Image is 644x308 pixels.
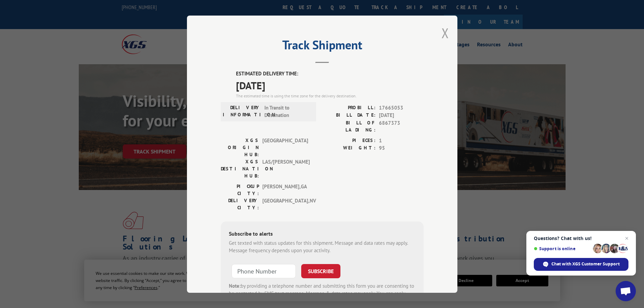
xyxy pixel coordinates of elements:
label: WEIGHT: [322,144,376,152]
label: DELIVERY CITY: [221,197,259,211]
strong: Note: [229,282,241,289]
span: LAS/[PERSON_NAME] [262,158,308,179]
label: PICKUP CITY: [221,183,259,197]
div: Subscribe to alerts [229,229,415,239]
div: Open chat [616,281,636,301]
label: XGS ORIGIN HUB: [221,137,259,158]
input: Phone Number [232,264,296,278]
div: Chat with XGS Customer Support [534,258,628,271]
span: [PERSON_NAME] , GA [262,183,308,197]
span: 17665053 [379,104,424,112]
span: Close chat [623,234,631,242]
span: Questions? Chat with us! [534,236,628,241]
span: Support is online [534,246,591,251]
label: DELIVERY INFORMATION: [223,104,261,119]
span: Chat with XGS Customer Support [551,261,620,267]
label: ESTIMATED DELIVERY TIME: [236,70,424,78]
span: In Transit to Destination [264,104,310,119]
h2: Track Shipment [221,40,424,53]
span: [DATE] [236,77,424,93]
span: [DATE] [379,112,424,119]
span: [GEOGRAPHIC_DATA] [262,137,308,158]
div: The estimated time is using the time zone for the delivery destination. [236,93,424,99]
div: Get texted with status updates for this shipment. Message and data rates may apply. Message frequ... [229,239,415,254]
label: PROBILL: [322,104,376,112]
label: PIECES: [322,137,376,144]
span: 1 [379,137,424,144]
span: [GEOGRAPHIC_DATA] , NV [262,197,308,211]
button: Close modal [442,24,449,42]
span: 6867373 [379,119,424,133]
label: BILL DATE: [322,112,376,119]
div: by providing a telephone number and submitting this form you are consenting to be contacted by SM... [229,282,415,305]
label: XGS DESTINATION HUB: [221,158,259,179]
label: BILL OF LADING: [322,119,376,133]
span: 95 [379,144,424,152]
button: SUBSCRIBE [301,264,340,278]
